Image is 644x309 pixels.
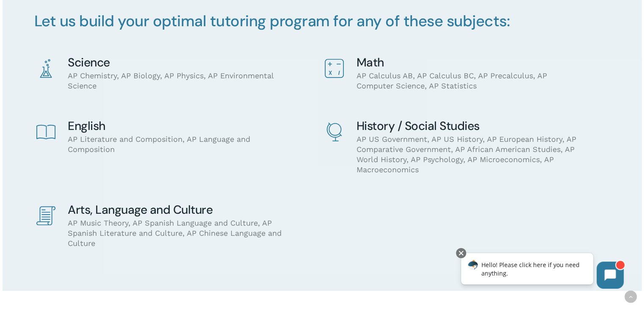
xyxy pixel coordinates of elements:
div: AP Music Theory, AP Spanish Language and Culture, AP Spanish Literature and Culture, AP Chinese L... [68,204,293,248]
span: Let us build your optimal tutoring program for any of these subjects: [34,11,510,31]
h4: History / Social Studies [357,120,582,132]
div: AP Chemistry, AP Biology, AP Physics, AP Environmental Science [68,56,293,91]
h4: Science [68,56,293,69]
div: AP US Government, AP US History, AP European History, AP Comparative Government, AP African Ameri... [357,120,582,175]
div: AP Literature and Composition, AP Language and Composition [68,120,293,154]
iframe: Chatbot [452,246,632,297]
div: AP Calculus AB, AP Calculus BC, AP Precalculus, AP Computer Science, AP Statistics [357,56,582,91]
h4: Math [357,56,582,69]
h4: Arts, Language and Culture [68,204,293,216]
h4: English [68,120,293,132]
